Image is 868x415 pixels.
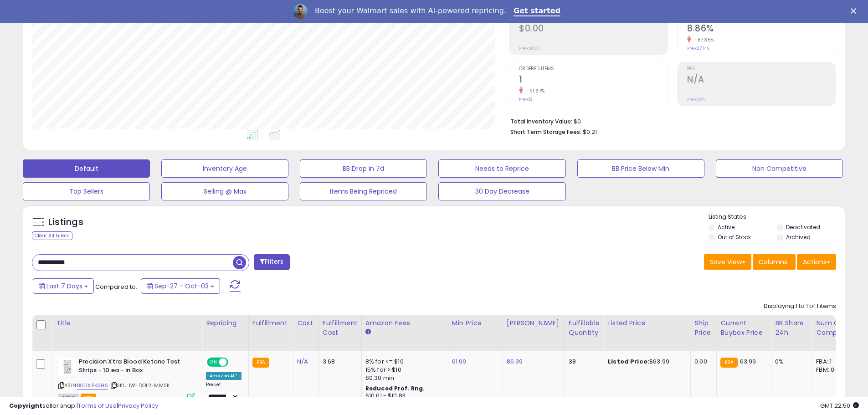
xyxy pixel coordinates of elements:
[365,358,441,366] div: 8% for <= $10
[816,366,846,374] div: FBM: 0
[687,97,705,102] small: Prev: N/A
[507,318,561,328] div: [PERSON_NAME]
[709,213,845,221] p: Listing States:
[740,357,756,366] span: 63.99
[720,358,737,368] small: FBA
[56,318,198,328] div: Title
[775,318,808,338] div: BB Share 24h.
[764,302,836,311] div: Displaying 1 to 1 of 1 items
[510,118,572,125] b: Total Inventory Value:
[820,401,859,410] span: 2025-10-11 22:50 GMT
[46,282,82,291] span: Last 7 Days
[438,182,565,200] button: 30 Day Decrease
[161,159,288,178] button: Inventory Age
[78,401,117,410] a: Terms of Use
[816,318,849,338] div: Num of Comp.
[300,182,427,200] button: Items Being Repriced
[687,67,836,72] span: ROI
[452,357,467,366] a: 61.99
[775,358,805,366] div: 0%
[365,384,425,392] b: Reduced Prof. Rng.
[519,97,533,102] small: Prev: 12
[510,128,581,136] b: Short Term Storage Fees:
[694,358,709,366] div: 0.00
[687,74,836,87] h2: N/A
[9,402,158,410] div: seller snap | |
[23,182,150,200] button: Top Sellers
[438,159,565,178] button: Needs to Reprice
[519,46,540,51] small: Prev: $0.00
[58,394,79,401] span: All listings currently available for purchase on Amazon
[569,358,597,366] div: 38
[797,254,836,270] button: Actions
[208,359,219,366] span: ON
[252,318,289,328] div: Fulfillment
[32,231,72,240] div: Clear All Filters
[206,372,241,380] div: Amazon AI *
[206,318,245,328] div: Repricing
[851,8,860,14] div: Close
[786,223,820,231] label: Deactivated
[109,382,169,389] span: | SKU: IW-DOL2-MMSK
[300,159,427,178] button: BB Drop in 7d
[786,233,811,241] label: Archived
[23,159,150,178] button: Default
[720,318,767,338] div: Current Buybox Price
[691,36,714,43] small: -67.35%
[523,87,545,94] small: -91.67%
[206,382,241,402] div: Preset:
[293,4,308,19] img: Profile image for Adrian
[141,278,220,294] button: Sep-27 - Oct-03
[365,318,444,328] div: Amazon Fees
[95,282,137,291] span: Compared to:
[323,318,358,338] div: Fulfillment Cost
[297,318,315,328] div: Cost
[687,46,709,51] small: Prev: 27.14%
[716,159,843,178] button: Non Competitive
[48,216,83,229] h5: Listings
[718,223,734,231] label: Active
[315,6,506,15] div: Boost your Walmart sales with AI-powered repricing.
[79,358,190,377] b: Precision Xtra Blood Ketone Test Strips - 10 ea - in Box
[519,67,668,72] span: Ordered Items
[365,328,371,336] small: Amazon Fees.
[514,6,560,16] a: Get started
[365,374,441,382] div: $0.30 min
[252,358,269,368] small: FBA
[577,159,704,178] button: BB Price Below Min
[507,357,523,366] a: 86.99
[154,282,209,291] span: Sep-27 - Oct-03
[81,394,96,401] span: FBA
[297,357,308,366] a: N/A
[77,382,108,389] a: B00XIBK8HS
[452,318,499,328] div: Min Price
[33,278,94,294] button: Last 7 Days
[519,74,668,87] h2: 1
[161,182,288,200] button: Selling @ Max
[227,359,241,366] span: OFF
[694,318,713,338] div: Ship Price
[608,358,683,366] div: $63.99
[583,128,597,136] span: $0.21
[323,358,354,366] div: 3.68
[759,257,787,266] span: Columns
[58,358,195,400] div: ASIN:
[519,23,668,36] h2: $0.00
[254,254,289,270] button: Filters
[704,254,751,270] button: Save View
[608,318,687,328] div: Listed Price
[118,401,158,410] a: Privacy Policy
[569,318,600,338] div: Fulfillable Quantity
[753,254,796,270] button: Columns
[816,358,846,366] div: FBA: 1
[365,392,441,400] div: $10.01 - $10.83
[365,366,441,374] div: 15% for > $10
[718,233,751,241] label: Out of Stock
[687,23,836,36] h2: 8.86%
[608,357,649,366] b: Listed Price:
[58,358,77,376] img: 31alwglabbL._SL40_.jpg
[9,401,42,410] strong: Copyright
[510,115,829,126] li: $0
